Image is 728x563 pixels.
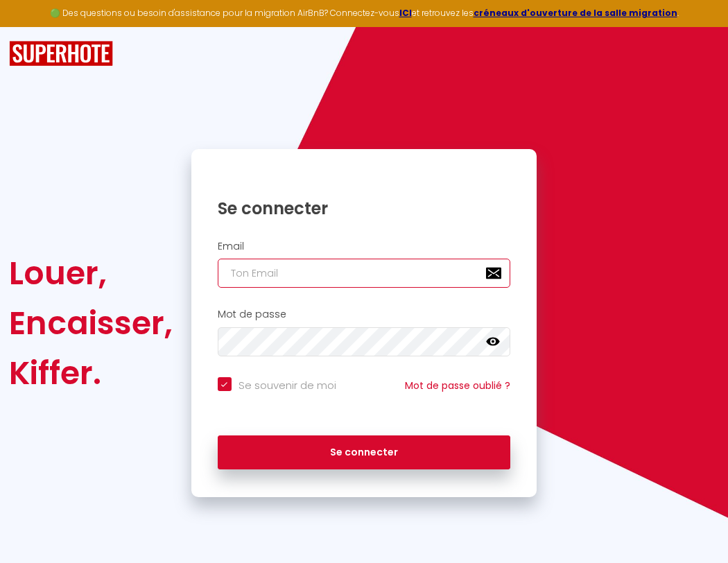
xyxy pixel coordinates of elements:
[9,248,173,298] div: Louer,
[474,7,677,19] a: créneaux d'ouverture de la salle migration
[9,41,113,67] img: SuperHote logo
[218,309,511,320] h2: Mot de passe
[405,379,510,392] a: Mot de passe oublié ?
[399,7,412,19] a: ICI
[218,259,511,288] input: Ton Email
[218,435,511,470] button: Se connecter
[9,348,173,398] div: Kiffer.
[11,6,53,47] button: Ouvrir le widget de chat LiveChat
[9,298,173,348] div: Encaisser,
[218,241,511,252] h2: Email
[218,198,511,219] h1: Se connecter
